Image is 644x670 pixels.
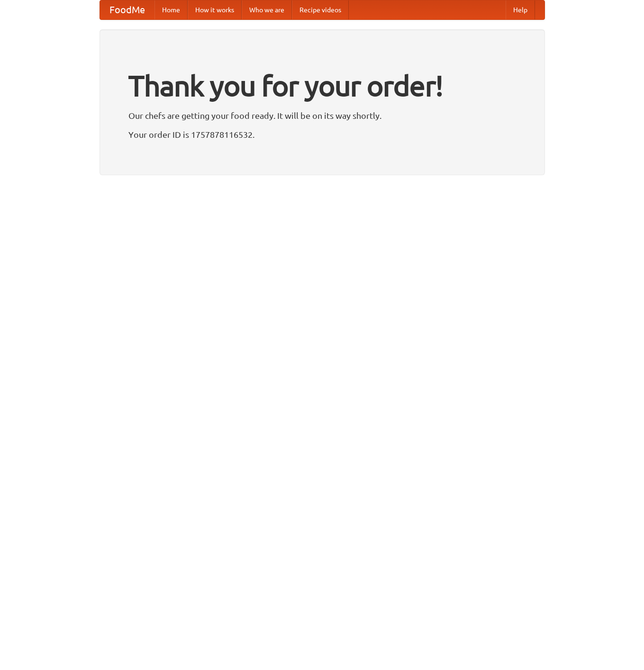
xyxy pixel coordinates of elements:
p: Our chefs are getting your food ready. It will be on its way shortly. [128,108,516,123]
a: Home [154,0,188,19]
a: Help [506,0,535,19]
h1: Thank you for your order! [128,63,516,108]
a: Who we are [242,0,292,19]
a: Recipe videos [292,0,349,19]
a: FoodMe [100,0,154,19]
p: Your order ID is 1757878116532. [128,127,516,142]
a: How it works [188,0,242,19]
